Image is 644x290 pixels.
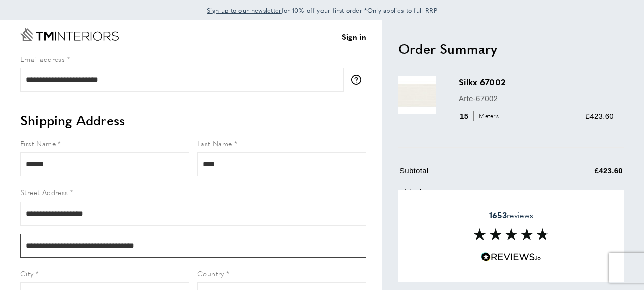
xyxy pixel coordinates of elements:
td: Subtotal [399,165,534,184]
span: Street Address [20,187,68,197]
a: Sign up to our newsletter [207,5,282,15]
img: Reviews section [473,228,549,240]
span: Email address [20,54,65,64]
span: reviews [489,210,533,220]
span: Country [197,268,224,278]
span: Meters [473,111,501,121]
img: Reviews.io 5 stars [481,252,541,262]
span: Sign up to our newsletter [207,6,282,15]
a: Go to Home page [20,28,119,41]
span: Last Name [197,138,232,148]
p: Arte-67002 [459,92,614,105]
span: City [20,268,34,278]
td: Shipping [399,186,534,206]
img: Silkx 67002 [398,76,436,114]
h3: Silkx 67002 [459,76,614,88]
span: for 10% off your first order *Only applies to full RRP [207,6,437,15]
strong: 1653 [489,209,507,220]
a: Sign in [342,31,366,43]
div: 15 [459,110,502,122]
button: More information [351,75,366,85]
h2: Order Summary [398,40,624,58]
td: £0.00 [535,186,623,206]
h2: Shipping Address [20,111,366,129]
td: £423.60 [535,165,623,184]
span: £423.60 [586,112,614,120]
span: First Name [20,138,56,148]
